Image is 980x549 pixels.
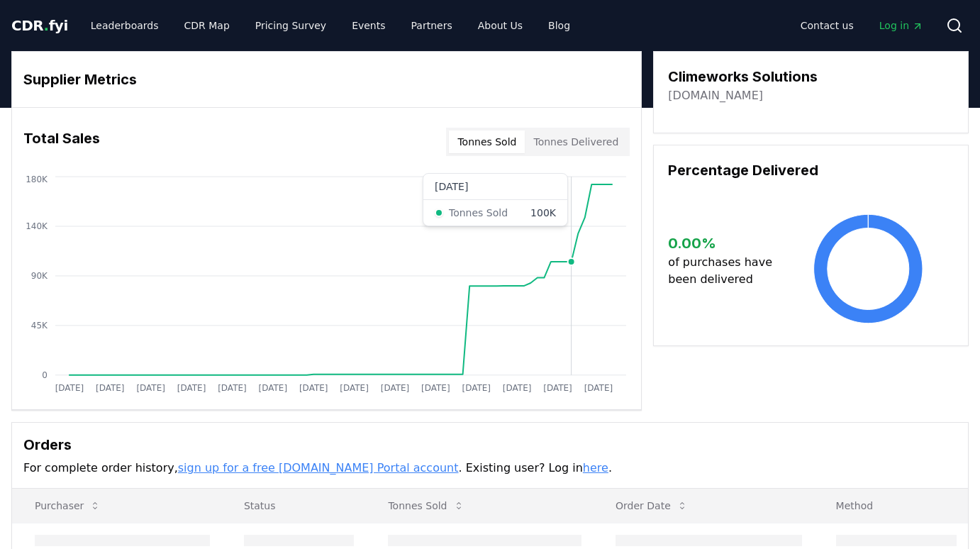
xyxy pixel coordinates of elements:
button: Tonnes Delivered [525,131,627,153]
a: Leaderboards [79,13,170,38]
h3: Percentage Delivered [668,160,954,181]
a: Log in [868,13,935,38]
tspan: [DATE] [299,383,328,393]
p: Method [825,499,957,513]
button: Tonnes Sold [377,492,475,520]
h3: Climeworks Solutions [668,66,818,87]
button: Order Date [604,492,699,520]
tspan: [DATE] [381,383,410,393]
h3: Orders [23,434,957,455]
tspan: 140K [26,221,48,231]
a: Events [340,13,396,38]
span: Log in [879,18,923,33]
tspan: 180K [26,174,48,184]
tspan: 0 [42,370,48,380]
tspan: [DATE] [421,383,450,393]
p: Status [233,499,355,513]
tspan: [DATE] [96,383,125,393]
nav: Main [789,13,935,38]
tspan: [DATE] [218,383,247,393]
a: [DOMAIN_NAME] [668,87,763,104]
tspan: [DATE] [136,383,165,393]
tspan: [DATE] [462,383,491,393]
a: CDR Map [173,13,241,38]
button: Purchaser [23,492,112,520]
p: For complete order history, . Existing user? Log in . [23,460,957,477]
nav: Main [79,13,581,38]
h3: Supplier Metrics [23,69,630,90]
a: sign up for a free [DOMAIN_NAME] Portal account [178,461,459,475]
a: Partners [400,13,464,38]
tspan: 90K [31,271,48,281]
tspan: [DATE] [503,383,532,393]
a: About Us [467,13,534,38]
tspan: [DATE] [584,383,613,393]
a: CDR.fyi [11,16,68,35]
span: CDR fyi [11,17,68,34]
tspan: [DATE] [259,383,288,393]
p: of purchases have been delivered [668,254,783,288]
button: Tonnes Sold [449,131,525,153]
tspan: [DATE] [340,383,369,393]
tspan: [DATE] [177,383,206,393]
h3: 0.00 % [668,233,783,254]
a: here [583,461,608,475]
tspan: [DATE] [544,383,573,393]
a: Pricing Survey [244,13,338,38]
tspan: [DATE] [55,383,84,393]
a: Blog [537,13,581,38]
h3: Total Sales [23,128,100,156]
tspan: 45K [31,321,48,331]
span: . [44,17,49,34]
a: Contact us [789,13,865,38]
